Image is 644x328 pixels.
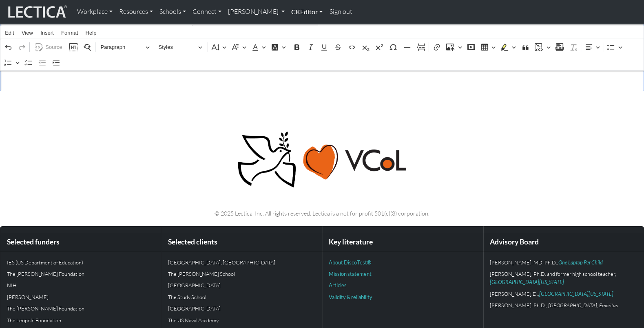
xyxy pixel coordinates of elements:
[97,41,153,53] button: Paragraph, Heading
[0,26,644,40] div: Editor menu bar
[490,270,637,286] p: [PERSON_NAME], Ph.D. and former high school teacher,
[61,30,78,35] span: Format
[329,259,371,266] a: About DiscoTest®
[189,3,225,20] a: Connect
[156,3,189,20] a: Schools
[225,3,288,20] a: [PERSON_NAME]
[86,30,97,35] span: Help
[7,304,155,313] p: The [PERSON_NAME] Foundation
[7,258,155,266] p: IES (US Department of Education)
[7,316,155,324] p: The Leopold Foundation
[168,293,316,301] p: The Study School
[168,270,316,278] p: The [PERSON_NAME] School
[490,258,637,266] p: [PERSON_NAME], MD, Ph.D.,
[158,42,195,52] span: Styles
[490,290,637,298] p: [PERSON_NAME].D.,
[326,3,355,20] a: Sign out
[235,130,409,189] img: Peace, love, VCoL
[162,233,322,251] div: Selected clients
[155,41,206,53] button: Styles
[168,316,316,324] p: The US Naval Academy
[45,42,62,52] span: Source
[288,3,326,20] a: CKEditor
[322,233,483,251] div: Key literature
[7,270,155,278] p: The [PERSON_NAME] Foundation
[58,209,586,218] p: © 2025 Lectica, Inc. All rights reserved. Lectica is a not for profit 501(c)(3) corporation.
[483,233,644,251] div: Advisory Board
[558,259,603,266] a: One Laptop Per Child
[329,294,372,300] a: Validity & reliability
[7,293,155,301] p: [PERSON_NAME]
[329,282,347,288] a: Articles
[40,30,54,35] span: Insert
[329,271,372,277] a: Mission statement
[5,30,14,35] span: Edit
[168,258,316,266] p: [GEOGRAPHIC_DATA], [GEOGRAPHIC_DATA]
[490,301,637,309] p: [PERSON_NAME], Ph.D.
[100,42,143,52] span: Paragraph
[168,281,316,289] p: [GEOGRAPHIC_DATA]
[0,233,161,251] div: Selected funders
[74,3,116,20] a: Workplace
[7,281,155,289] p: NIH
[0,39,644,70] div: Editor toolbar
[116,3,156,20] a: Resources
[539,291,613,297] a: [GEOGRAPHIC_DATA][US_STATE]
[168,304,316,313] p: [GEOGRAPHIC_DATA]
[546,302,618,308] em: , [GEOGRAPHIC_DATA], Emeritus
[31,41,66,53] button: Source
[490,279,564,285] a: [GEOGRAPHIC_DATA][US_STATE]
[6,4,67,20] img: lecticalive
[22,30,33,35] span: View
